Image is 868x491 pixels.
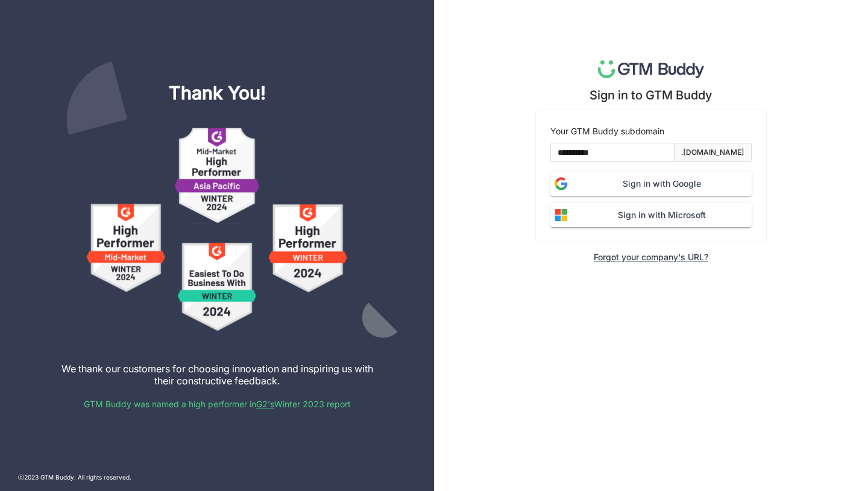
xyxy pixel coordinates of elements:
[598,60,705,78] img: logo
[550,173,572,195] img: google_logo.png
[681,147,744,158] div: .[DOMAIN_NAME]
[550,204,572,226] img: microsoft.svg
[550,125,752,138] div: Your GTM Buddy subdomain
[594,252,708,262] div: Forgot your company's URL?
[256,399,274,409] a: G2's
[590,88,712,102] div: Sign in to GTM Buddy
[572,208,752,222] span: Sign in with Microsoft
[572,177,752,190] span: Sign in with Google
[550,203,752,227] button: Sign in with Microsoft
[550,172,752,196] button: Sign in with Google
